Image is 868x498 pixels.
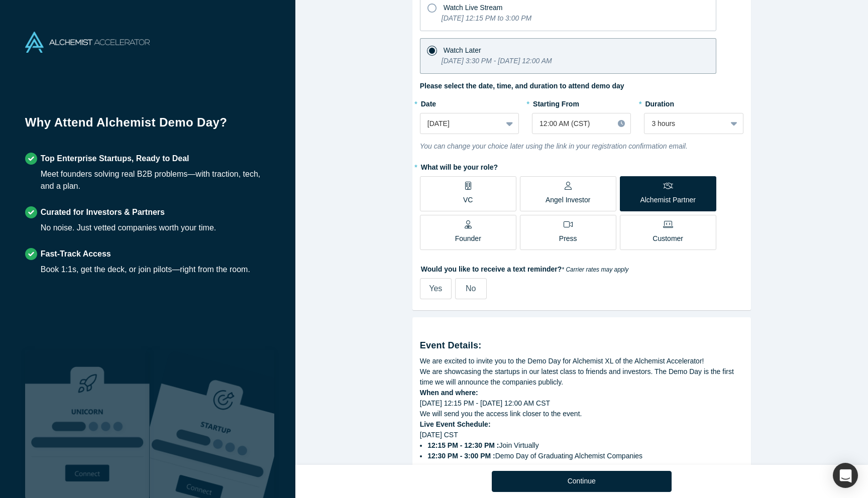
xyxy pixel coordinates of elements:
[420,356,743,366] div: We are excited to invite you to the Demo Day for Alchemist XL of the Alchemist Accelerator!
[442,57,552,65] i: [DATE] 3:30 PM - [DATE] 12:00 AM
[427,441,499,449] strong: 12:15 PM - 12:30 PM :
[41,168,270,192] div: Meet founders solving real B2B problems—with traction, tech, and a plan.
[41,154,189,163] strong: Top Enterprise Startups, Ready to Deal
[420,159,743,173] label: What will be your role?
[429,284,442,293] span: Yes
[420,409,743,419] div: We will send you the access link closer to the event.
[420,430,743,461] div: [DATE] CST
[455,233,481,244] p: Founder
[420,142,688,150] i: You can change your choice later using the link in your registration confirmation email.
[420,398,743,409] div: [DATE] 12:15 PM - [DATE] 12:00 AM CST
[41,208,165,216] strong: Curated for Investors & Partners
[444,46,481,54] span: Watch Later
[420,420,491,428] strong: Live Event Schedule:
[653,233,683,244] p: Customer
[41,264,250,276] div: Book 1:1s, get the deck, or join pilots—right from the room.
[444,4,503,12] span: Watch Live Stream
[41,250,111,258] strong: Fast-Track Access
[427,452,495,460] strong: 12:30 PM - 3:00 PM :
[420,261,743,275] label: Would you like to receive a text reminder?
[150,350,274,498] img: Prism AI
[562,266,628,273] em: * Carrier rates may apply
[25,350,150,498] img: Robust Technologies
[559,233,577,244] p: Press
[420,340,482,350] strong: Event Details:
[644,95,743,109] label: Duration
[420,366,743,388] div: We are showcasing the startups in our latest class to friends and investors. The Demo Day is the ...
[25,113,270,139] h1: Why Attend Alchemist Demo Day?
[25,32,150,53] img: Alchemist Accelerator Logo
[463,195,473,205] p: VC
[427,451,743,461] li: Demo Day of Graduating Alchemist Companies
[427,440,743,451] li: Join Virtually
[539,118,606,129] div: 12:00 AM (CST)
[420,95,519,109] label: Date
[640,195,695,205] p: Alchemist Partner
[420,81,624,91] label: Please select the date, time, and duration to attend demo day
[442,14,531,22] i: [DATE] 12:15 PM to 3:00 PM
[492,471,672,492] button: Continue
[41,222,216,234] div: No noise. Just vetted companies worth your time.
[532,95,579,109] label: Starting From
[466,284,476,293] span: No
[420,389,478,397] strong: When and where:
[546,195,591,205] p: Angel Investor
